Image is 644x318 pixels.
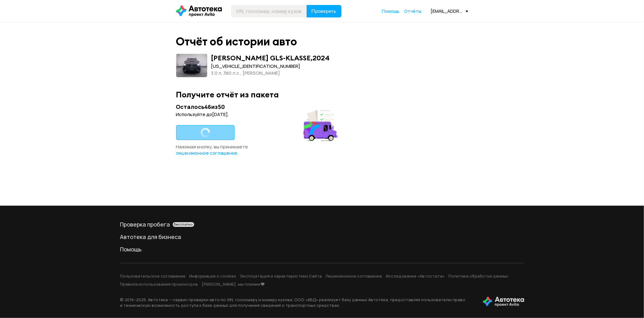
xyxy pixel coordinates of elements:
[382,8,400,14] span: Помощь
[431,8,468,14] div: [EMAIL_ADDRESS][DOMAIN_NAME]
[120,233,524,241] a: Автотека для бизнеса
[176,111,340,118] div: Используйте до [DATE] .
[211,54,330,62] div: [PERSON_NAME] GLS-KLASSE , 2024
[404,8,422,14] a: Отчёты
[202,281,265,287] a: [PERSON_NAME], мы помним
[231,5,307,17] input: VIN, госномер, номер кузова
[382,8,400,14] a: Помощь
[176,143,248,156] span: Нажимая кнопку, вы принимаете .
[120,221,524,228] a: Проверка пробегабесплатно
[120,246,524,253] a: Помощь
[176,150,238,156] span: лицензионное соглашение
[386,273,445,279] a: Исследование «Автостата»
[312,9,336,14] span: Проверить
[176,150,238,156] a: лицензионное соглашение
[483,297,524,307] img: tWS6KzJlK1XUpy65r7uaHVIs4JI6Dha8Nraz9T2hA03BhoCc4MtbvZCxBLwJIh+mQSIAkLBJpqMoKVdP8sONaFJLCz6I0+pu7...
[211,63,330,70] div: [US_VEHICLE_IDENTIFICATION_NUMBER]
[120,297,473,308] p: © 2016– 2025 . Автотека — сервис проверки авто по VIN, госномеру и номеру кузова. ООО «АБД» реали...
[120,281,198,287] a: Правила использования промокодов
[120,221,524,228] div: Проверка пробега
[326,273,382,279] a: Лицензионное соглашение
[211,70,330,77] div: 3.0 л, 380 л.c., [PERSON_NAME]
[404,8,422,14] span: Отчёты
[176,103,340,111] div: Осталось 46 из 50
[174,222,193,227] span: бесплатно
[449,273,509,279] a: Политика обработки данных
[176,90,468,99] div: Получите отчёт из пакета
[176,35,297,48] div: Отчёт об истории авто
[240,273,322,279] a: Эксплуатация и характеристики Сайта
[190,273,236,279] a: Информация о cookies
[120,273,186,279] a: Пользовательское соглашение
[307,5,341,17] button: Проверить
